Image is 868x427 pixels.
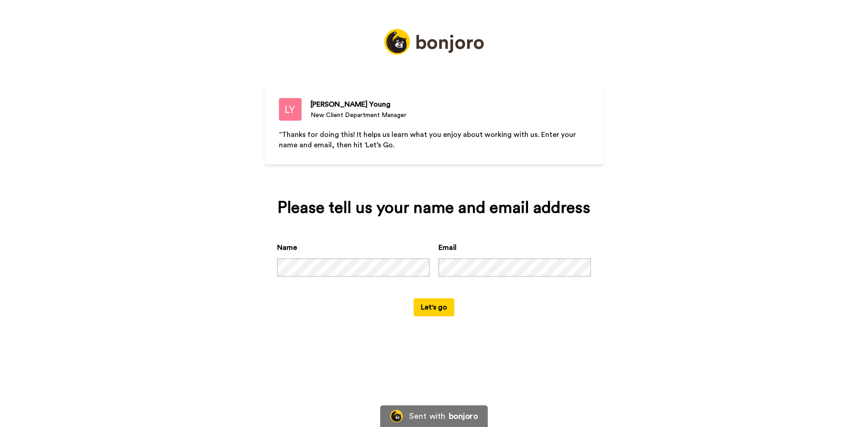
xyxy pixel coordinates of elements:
[414,298,454,316] button: Let's go
[277,242,297,253] label: Name
[311,111,406,120] div: New Client Department Manager
[439,242,457,253] label: Email
[384,29,484,55] img: https://static.bonjoro.com/ecd63cd549c1fefc3a718df4a74dfbf47e605273/assets/images/logos/logo_full...
[409,412,445,420] div: Sent with
[449,412,478,420] div: bonjoro
[279,98,302,121] img: New Client Department Manager
[390,410,403,422] img: Bonjoro Logo
[279,131,578,149] span: “Thanks for doing this! It helps us learn what you enjoy about working with us. Enter your name a...
[311,99,406,110] div: [PERSON_NAME] Young
[380,405,488,427] a: Bonjoro LogoSent withbonjoro
[277,199,591,217] div: Please tell us your name and email address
